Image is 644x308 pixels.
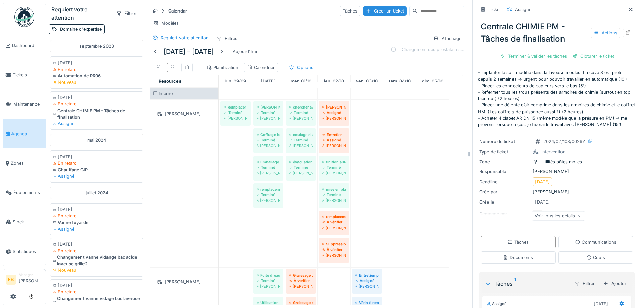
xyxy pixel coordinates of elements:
[322,143,346,148] div: [PERSON_NAME]
[166,8,190,14] strong: Calendar
[600,279,629,288] div: Ajouter
[53,254,140,267] div: Changement vanne vidange bac acide laveuse grille2
[541,159,582,165] div: Utilités pâtes molles
[355,273,379,278] div: Entretien préventif
[13,72,43,78] span: Tickets
[257,187,280,192] div: remplacement du transpalette peseur avec un roulement cassé par celui revenu de chez lejeune
[322,253,346,258] div: [PERSON_NAME]
[322,214,346,219] div: remplacement des deux chaines démoulage PM
[355,278,379,283] div: Assigné
[322,165,346,170] div: Terminé
[3,90,46,119] a: Maintenance
[289,165,313,170] div: Terminé
[164,48,214,56] h5: [DATE] – [DATE]
[257,284,280,289] div: [PERSON_NAME]
[19,272,43,287] li: [PERSON_NAME]
[507,239,529,245] div: Tâches
[532,211,585,221] div: Voir tous les détails
[257,104,280,110] div: [PERSON_NAME] pour le remontage d'une partie de tète de robot affinage
[53,247,140,254] div: En retard
[479,138,530,145] div: Numéro de ticket
[257,198,280,203] div: [PERSON_NAME]
[6,275,16,285] li: FB
[289,110,313,115] div: Terminé
[53,289,140,295] div: En retard
[503,254,533,261] div: Documents
[53,73,140,79] div: Automation de RR06
[322,198,346,203] div: [PERSON_NAME]
[355,284,379,289] div: [PERSON_NAME]
[53,295,140,308] div: Changement vanne vidage bac laveuse bassine
[53,282,140,289] div: [DATE]
[354,77,379,86] a: 3 octobre 2025
[257,300,280,305] div: Utilisation du gameboy des Kuka's
[53,153,140,160] div: [DATE]
[257,116,280,121] div: [PERSON_NAME]
[535,179,550,185] div: [DATE]
[479,168,635,175] div: [PERSON_NAME]
[594,301,608,307] div: [DATE]
[13,189,43,196] span: Équipements
[479,159,530,165] div: Zone
[322,170,346,176] div: [PERSON_NAME]
[13,219,43,225] span: Stock
[497,52,570,61] div: Terminer & valider les tâches
[13,248,43,255] span: Statistiques
[478,18,636,48] div: Centrale CHIMIE PM - Tâches de finalisation
[286,63,316,72] div: Options
[3,60,46,90] a: Tickets
[289,278,313,283] div: À vérifier
[479,179,530,185] div: Deadline
[259,77,277,86] a: 30 septembre 2025
[53,108,140,120] div: Centrale CHIMIE PM - Tâches de finalisation
[6,272,43,288] a: FB Manager[PERSON_NAME]
[322,219,346,225] div: À vérifier
[289,104,313,110] div: chercher avec la camionette outillages chez lecot et brico
[586,254,605,261] div: Coûts
[535,199,550,205] div: [DATE]
[322,132,346,137] div: Entretien
[159,91,173,96] span: Interne
[60,26,102,32] div: Domaine d'expertise
[11,160,43,166] span: Zones
[541,149,566,155] div: Intervention
[570,52,617,61] div: Clôturer le ticket
[322,192,346,197] div: Terminé
[257,110,280,115] div: Terminé
[53,60,140,66] div: [DATE]
[3,178,46,207] a: Équipements
[289,170,313,176] div: [PERSON_NAME]
[322,187,346,192] div: mise en place de lunette de WC atelier technique
[289,300,313,305] div: Graissage cardan équilibrage
[3,148,46,178] a: Zones
[3,207,46,237] a: Stock
[53,101,140,107] div: En retard
[479,168,530,175] div: Responsable
[113,8,139,18] div: Filtrer
[53,173,140,180] div: Assigné
[591,28,620,38] div: Actions
[53,206,140,213] div: [DATE]
[257,273,280,278] div: Fuite d'eau de puit
[53,267,140,274] div: Nouveau
[53,226,140,232] div: Assigné
[478,69,636,128] p: - Implanter le soft modifié dans la laveuse moules. La cuve 3 est prête depuis 2 semaines => urge...
[257,192,280,197] div: Terminé
[257,132,280,137] div: Coffrage béton
[485,280,569,288] div: Tâches
[53,66,140,73] div: En retard
[322,104,346,110] div: [PERSON_NAME] pour verifier les valeurs d une PT100 sur tracing pendant qu il la changeait (RL)
[257,170,280,176] div: [PERSON_NAME]
[289,77,313,86] a: 1 octobre 2025
[3,31,46,60] a: Dashboard
[340,6,360,16] div: Tâches
[322,225,346,231] div: [PERSON_NAME]
[420,77,445,86] a: 5 octobre 2025
[289,284,313,289] div: [PERSON_NAME]
[3,119,46,148] a: Agenda
[543,138,585,145] div: 2024/02/103/00267
[257,143,280,148] div: [PERSON_NAME]
[50,134,143,146] div: mai 2024
[322,241,346,247] div: Suppression cheminée
[51,5,111,22] div: Requiert votre attention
